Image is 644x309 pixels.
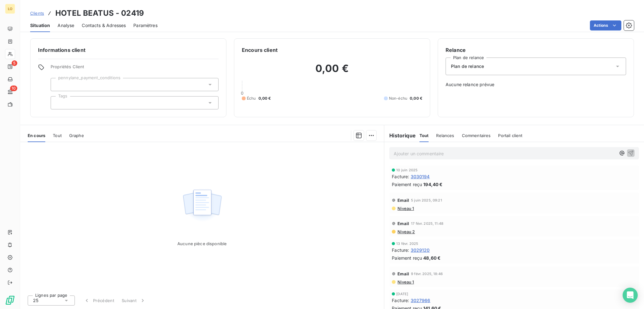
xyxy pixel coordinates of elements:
[177,241,227,246] span: Aucune pièce disponible
[392,297,409,304] span: Facture :
[397,198,409,203] span: Email
[446,46,626,54] h6: Relance
[423,181,442,188] span: 194,40 €
[392,181,422,188] span: Paiement reçu
[419,133,429,138] span: Tout
[28,133,45,138] span: En cours
[241,91,243,96] span: 0
[397,271,409,276] span: Email
[397,229,415,234] span: Niveau 2
[242,46,278,54] h6: Encours client
[30,10,44,16] a: Clients
[411,272,443,276] span: 9 févr. 2025, 18:46
[55,8,144,19] h3: HOTEL BEATUS - 02419
[38,46,219,54] h6: Informations client
[242,62,422,81] h2: 0,00 €
[56,100,61,106] input: Ajouter une valeur
[411,297,430,304] span: 3027966
[30,11,44,16] span: Clients
[30,22,50,29] span: Situation
[411,198,442,202] span: 5 juin 2025, 09:21
[69,133,84,138] span: Graphe
[411,173,430,180] span: 3030194
[436,133,454,138] span: Relances
[397,279,414,284] span: Niveau 1
[247,96,256,101] span: Échu
[498,133,522,138] span: Portail client
[118,294,150,307] button: Suivant
[82,22,126,29] span: Contacts & Adresses
[392,247,409,253] span: Facture :
[392,173,409,180] span: Facture :
[410,96,422,101] span: 0,00 €
[51,64,219,73] span: Propriétés Client
[397,206,414,211] span: Niveau 1
[53,133,62,138] span: Tout
[80,294,118,307] button: Précédent
[12,60,17,66] span: 5
[590,20,621,30] button: Actions
[5,295,15,305] img: Logo LeanPay
[389,96,407,101] span: Non-échu
[451,63,484,69] span: Plan de relance
[411,222,443,225] span: 17 févr. 2025, 11:48
[10,86,17,91] span: 10
[396,168,418,172] span: 10 juin 2025
[384,132,416,139] h6: Historique
[446,81,626,88] span: Aucune relance prévue
[396,242,418,246] span: 13 févr. 2025
[392,255,422,261] span: Paiement reçu
[397,221,409,226] span: Email
[33,297,38,304] span: 25
[423,255,441,261] span: 48,60 €
[396,292,408,296] span: [DATE]
[5,4,15,14] div: LO
[623,288,638,303] div: Open Intercom Messenger
[411,247,430,253] span: 3029120
[258,96,271,101] span: 0,00 €
[56,82,61,87] input: Ajouter une valeur
[182,186,222,225] img: Empty state
[462,133,491,138] span: Commentaires
[133,22,158,29] span: Paramètres
[58,22,74,29] span: Analyse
